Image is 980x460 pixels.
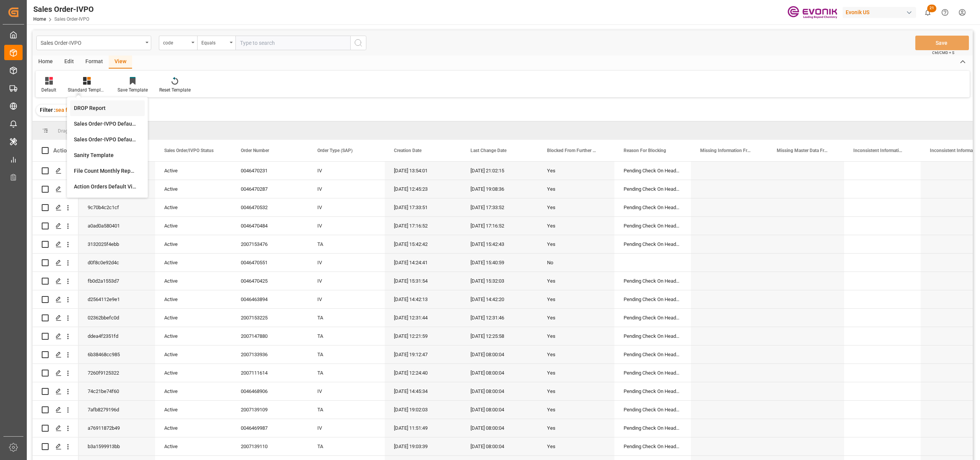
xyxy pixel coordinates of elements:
div: IV [308,254,385,272]
button: search button [350,36,366,50]
div: Press SPACE to select this row. [33,437,78,456]
div: Press SPACE to select this row. [33,419,78,437]
div: code [163,38,189,46]
div: [DATE] 12:45:23 [385,180,461,198]
div: Standard Templates [68,87,106,93]
div: ddea4f2351fd [78,327,155,345]
div: Active [164,419,222,437]
div: 0046470425 [232,272,308,290]
div: Equals [201,38,227,46]
div: [DATE] 08:00:04 [461,437,538,455]
div: Active [164,199,222,216]
div: Reset Template [159,87,191,93]
div: Edit [59,56,80,69]
div: Active [164,217,222,235]
div: fb0d2a1553d7 [78,272,155,290]
div: Press SPACE to select this row. [33,364,78,382]
span: Order Number [241,148,269,153]
div: Format [80,56,109,69]
span: Inconsistent Information On Line Item Level [853,148,905,153]
div: [DATE] 12:31:46 [461,309,538,327]
div: Pending Check On Header Level, Special Transport Requirements Unchecked [614,364,691,382]
span: Missing Master Data From Header [777,148,828,153]
div: [DATE] 19:03:39 [385,437,461,455]
div: 0046469987 [232,419,308,437]
div: Pending Check On Header Level, Special Transport Requirements Unchecked [614,327,691,345]
span: sea freight Pending Orders [56,107,121,113]
div: [DATE] 15:32:03 [461,272,538,290]
div: Evonik US [843,7,916,18]
div: IV [308,290,385,308]
span: Reason For Blocking [624,148,666,153]
div: Active [164,438,222,455]
div: [DATE] 14:45:34 [385,382,461,400]
div: Yes [547,346,605,363]
div: [DATE] 19:12:47 [385,345,461,363]
span: Last Change Date [470,148,506,153]
div: Press SPACE to select this row. [33,272,78,290]
div: [DATE] 17:33:52 [461,198,538,216]
div: Sales Order-IVPO [41,38,143,47]
div: 7afb8279196d [78,401,155,419]
div: 2007153476 [232,235,308,253]
input: Type to search [235,36,350,50]
div: a76911872b49 [78,419,155,437]
span: Order Type (SAP) [317,148,353,153]
div: Save Template [118,87,148,93]
div: Press SPACE to select this row. [33,290,78,309]
div: Press SPACE to select this row. [33,382,78,401]
div: Yes [547,162,605,180]
div: d2564112e9e1 [78,290,155,308]
div: 74c21be74f60 [78,382,155,400]
div: Yes [547,291,605,308]
div: Default [41,87,56,93]
div: Pending Check On Header Level, Special Transport Requirements Unchecked [614,345,691,363]
div: Action [53,147,70,154]
div: Pending Check On Header Level, Special Transport Requirements Unchecked [614,235,691,253]
div: [DATE] 17:16:52 [385,217,461,235]
div: Press SPACE to select this row. [33,254,78,272]
div: 2007139109 [232,401,308,419]
div: IV [308,419,385,437]
div: b3a1599913bb [78,437,155,455]
div: Active [164,346,222,363]
a: Home [33,16,46,22]
button: open menu [36,36,151,50]
div: Pending Check On Header Level, Special Transport Requirements Unchecked [614,419,691,437]
div: Yes [547,180,605,198]
div: TA [308,401,385,419]
div: 3132025f4ebb [78,235,155,253]
div: Active [164,401,222,419]
button: Save [915,36,969,50]
div: Press SPACE to select this row. [33,401,78,419]
div: [DATE] 14:42:20 [461,290,538,308]
div: Press SPACE to select this row. [33,235,78,254]
div: Yes [547,383,605,400]
div: IV [308,180,385,198]
div: 0046470551 [232,254,308,272]
div: Press SPACE to select this row. [33,345,78,364]
div: 0046470231 [232,162,308,180]
div: [DATE] 15:42:43 [461,235,538,253]
div: [DATE] 12:24:40 [385,364,461,382]
div: Yes [547,309,605,327]
div: Yes [547,401,605,419]
div: Yes [547,364,605,382]
div: [DATE] 19:08:36 [461,180,538,198]
span: Ctrl/CMD + S [932,50,954,56]
div: TA [308,327,385,345]
div: 2007111614 [232,364,308,382]
div: [DATE] 08:00:04 [461,345,538,363]
div: [DATE] 13:54:01 [385,162,461,180]
div: [DATE] 15:40:59 [461,254,538,272]
div: No [547,254,605,272]
div: Press SPACE to select this row. [33,180,78,198]
div: Pending Check On Header Level, Special Transport Requirements Unchecked [614,198,691,216]
div: 9c70b4c2c1cf [78,198,155,216]
div: Pending Check On Header Level, Special Transport Requirements Unchecked [614,309,691,327]
div: 2007147880 [232,327,308,345]
div: [DATE] 15:42:42 [385,235,461,253]
div: Pending Check On Header Level, Special Transport Requirements Unchecked [614,272,691,290]
div: Active [164,162,222,180]
span: Sales Order/IVPO Status [164,148,214,153]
